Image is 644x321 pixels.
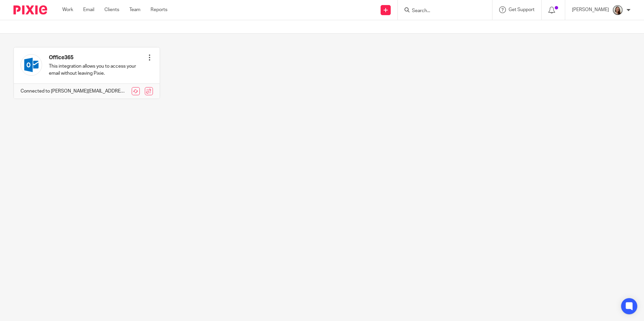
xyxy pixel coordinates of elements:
[83,6,94,13] a: Email
[21,54,42,76] img: outlook.svg
[411,8,472,14] input: Search
[104,6,119,13] a: Clients
[21,88,126,95] p: Connected to [PERSON_NAME][EMAIL_ADDRESS][PERSON_NAME][DOMAIN_NAME]
[62,6,73,13] a: Work
[572,6,609,13] p: [PERSON_NAME]
[612,5,623,15] img: Profile.png
[49,54,146,61] h4: Office365
[151,6,167,13] a: Reports
[129,6,140,13] a: Team
[13,5,47,14] img: Pixie
[509,7,535,12] span: Get Support
[49,63,146,77] p: This integration allows you to access your email without leaving Pixie.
